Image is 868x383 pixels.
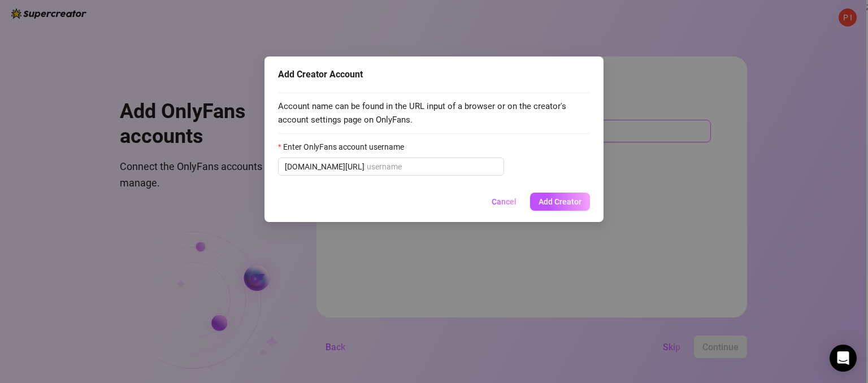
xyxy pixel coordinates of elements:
button: Cancel [483,193,526,211]
span: Account name can be found in the URL input of a browser or on the creator's account settings page... [278,100,590,127]
span: [DOMAIN_NAME][URL] [285,160,364,173]
div: Add Creator Account [278,68,590,81]
div: Open Intercom Messenger [830,345,857,372]
input: Enter OnlyFans account username [367,160,497,173]
span: Cancel [492,197,517,206]
button: Add Creator [530,193,590,211]
label: Enter OnlyFans account username [278,141,411,153]
span: Add Creator [539,197,581,206]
